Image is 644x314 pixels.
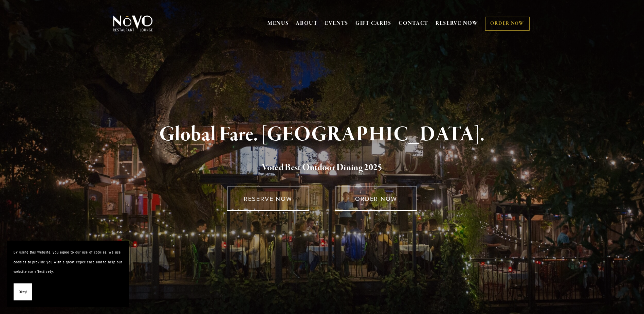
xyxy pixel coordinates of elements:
a: GIFT CARDS [355,17,391,30]
strong: Global Fare. [GEOGRAPHIC_DATA]. [159,122,485,147]
a: EVENTS [325,20,348,27]
a: Voted Best Outdoor Dining 202 [262,162,378,175]
span: Okay! [19,287,27,297]
a: ABOUT [296,20,318,27]
section: Cookie banner [7,241,129,307]
a: ORDER NOW [485,17,529,31]
p: By using this website, you agree to our use of cookies. We use cookies to provide you with a grea... [14,247,122,277]
img: Novo Restaurant &amp; Lounge [112,15,154,32]
a: CONTACT [399,17,428,30]
a: RESERVE NOW [436,17,478,30]
a: MENUS [268,20,289,27]
h2: 5 [124,161,520,175]
a: RESERVE NOW [227,187,309,211]
button: Okay! [14,283,32,301]
a: ORDER NOW [335,187,417,211]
